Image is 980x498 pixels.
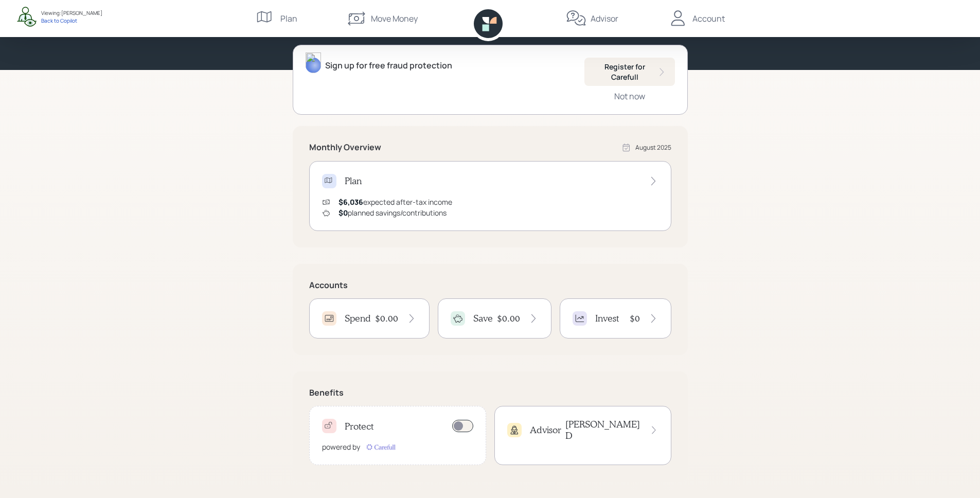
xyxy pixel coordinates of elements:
[584,58,675,86] button: Register for Carefull
[325,59,452,72] div: Sign up for free fraud protection
[41,9,102,17] div: Viewing: [PERSON_NAME]
[280,12,297,25] div: Plan
[371,12,418,25] div: Move Money
[614,91,645,102] div: Not now
[692,12,725,25] div: Account
[309,143,381,152] h5: Monthly Overview
[630,313,640,324] h4: $0
[473,313,493,324] h4: Save
[565,419,641,441] h4: [PERSON_NAME] D
[309,280,671,290] h5: Accounts
[322,441,360,452] div: powered by
[530,424,561,436] h4: Advisor
[595,313,619,324] h4: Invest
[338,207,447,218] div: planned savings/contributions
[345,421,373,432] h4: Protect
[345,313,371,324] h4: Spend
[41,17,102,24] div: Back to Copilot
[338,197,452,207] div: expected after-tax income
[593,62,667,82] div: Register for Carefull
[375,313,398,324] h4: $0.00
[345,175,362,187] h4: Plan
[364,442,397,452] img: carefull-M2HCGCDH.digested.png
[309,388,671,398] h5: Benefits
[306,52,321,73] img: james-distasi-headshot.png
[338,197,363,207] span: $6,036
[591,12,618,25] div: Advisor
[635,143,671,152] div: August 2025
[497,313,520,324] h4: $0.00
[338,208,348,218] span: $0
